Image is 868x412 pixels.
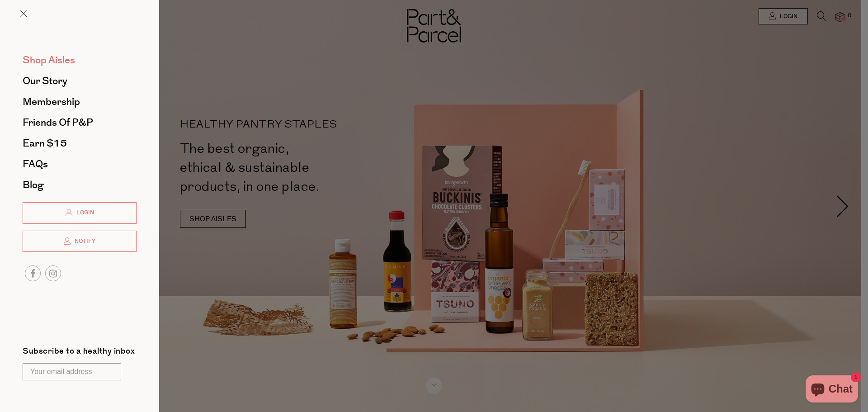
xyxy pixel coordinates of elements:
[23,95,80,109] span: Membership
[23,55,137,65] a: Shop Aisles
[23,118,137,128] a: Friends of P&P
[23,53,75,67] span: Shop Aisles
[23,231,137,252] a: Notify
[803,375,861,405] inbox-online-store-chat: Shopify online store chat
[23,136,67,151] span: Earn $15
[23,180,137,190] a: Blog
[23,178,43,192] span: Blog
[23,202,137,224] a: Login
[23,363,121,380] input: Your email address
[23,157,48,171] span: FAQs
[23,74,67,88] span: Our Story
[23,97,137,107] a: Membership
[23,138,137,148] a: Earn $15
[23,76,137,86] a: Our Story
[23,115,93,130] span: Friends of P&P
[74,209,94,217] span: Login
[23,347,135,359] label: Subscribe to a healthy inbox
[23,159,137,169] a: FAQs
[72,237,95,245] span: Notify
